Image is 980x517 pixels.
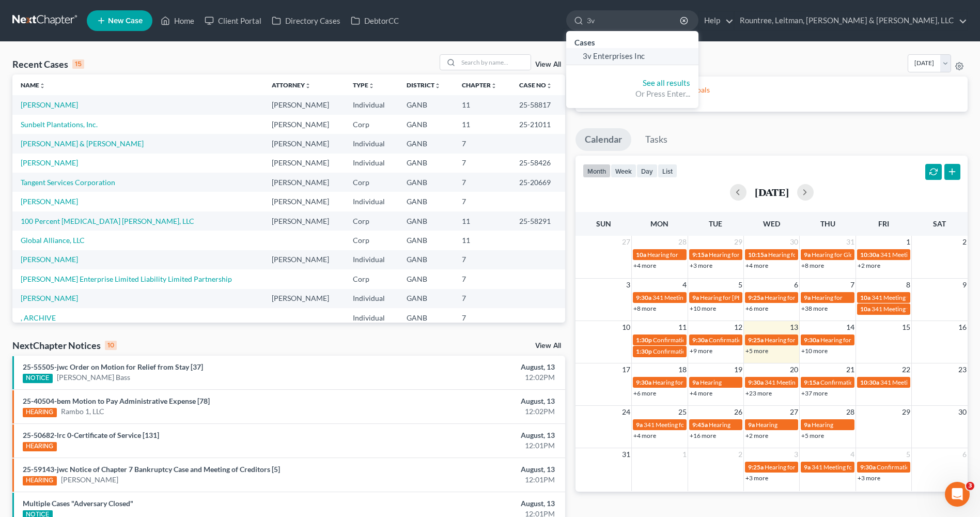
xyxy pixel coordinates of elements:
[511,154,566,173] td: 25-58426
[263,173,345,192] td: [PERSON_NAME]
[812,421,833,429] span: Hearing
[748,421,755,429] span: 9a
[407,81,441,89] a: Districtunfold_more
[933,219,946,228] span: Sat
[801,347,828,355] a: +10 more
[23,408,57,417] div: HEARING
[957,406,968,418] span: 30
[745,432,768,439] a: +2 more
[652,378,683,386] span: Hearing for
[748,378,764,386] span: 9:30a
[384,406,555,417] div: 12:02PM
[12,339,117,352] div: NextChapter Notices
[849,448,855,461] span: 4
[748,294,764,301] span: 9:25a
[845,321,855,333] span: 14
[860,294,870,301] span: 10a
[587,11,681,30] input: Search by name...
[820,378,939,386] span: Confirmation Hearing for [PERSON_NAME]
[789,363,799,376] span: 20
[454,269,510,288] td: 7
[21,275,232,283] a: [PERSON_NAME] Enterprise Limited Liability Limited Partnership
[709,251,789,258] span: Hearing for [PERSON_NAME]
[677,406,688,418] span: 25
[858,262,880,269] a: +2 more
[653,347,770,355] span: Confirmation hearing for [PERSON_NAME]
[454,154,510,173] td: 7
[765,336,796,344] span: Hearing for
[650,219,668,228] span: Mon
[636,336,652,344] span: 1:30p
[860,378,879,386] span: 10:30a
[690,389,712,397] a: +4 more
[345,211,398,231] td: Corp
[398,192,454,211] td: GANB
[105,341,117,350] div: 10
[511,173,566,192] td: 25-20669
[820,219,835,228] span: Thu
[21,294,78,302] a: [PERSON_NAME]
[491,83,497,89] i: unfold_more
[652,294,696,301] span: 341 Meeting for
[636,164,658,178] button: day
[345,289,398,308] td: Individual
[636,378,651,386] span: 9:30a
[966,482,974,490] span: 3
[23,374,53,383] div: NOTICE
[735,11,967,30] a: Rountree, Leitman, [PERSON_NAME] & [PERSON_NAME], LLC
[398,250,454,269] td: GANB
[765,294,845,301] span: Hearing for [PERSON_NAME]
[155,11,199,30] a: Home
[692,421,708,429] span: 9:45a
[23,465,280,474] a: 25-59143-jwc Notice of Chapter 7 Bankruptcy Case and Meeting of Creditors [5]
[765,463,796,471] span: Hearing for
[804,251,811,258] span: 9a
[677,236,688,248] span: 28
[737,279,743,291] span: 5
[398,231,454,250] td: GANB
[633,389,656,397] a: +6 more
[398,173,454,192] td: GANB
[345,250,398,269] td: Individual
[454,211,510,231] td: 11
[880,251,924,258] span: 341 Meeting for
[21,158,78,167] a: [PERSON_NAME]
[596,219,611,228] span: Sun
[384,372,555,383] div: 12:02PM
[733,406,743,418] span: 26
[263,154,345,173] td: [PERSON_NAME]
[511,115,566,134] td: 25-21011
[454,250,510,269] td: 7
[700,294,781,301] span: Hearing for [PERSON_NAME]
[733,321,743,333] span: 12
[519,81,552,89] a: Case Nounfold_more
[633,262,656,269] a: +4 more
[454,289,510,308] td: 7
[789,406,799,418] span: 27
[454,173,510,192] td: 7
[860,305,870,313] span: 10a
[398,154,454,173] td: GANB
[945,482,970,507] iframe: Intercom live chat
[633,432,656,439] a: +4 more
[804,463,811,471] span: 9a
[21,100,78,109] a: [PERSON_NAME]
[398,269,454,288] td: GANB
[653,336,770,344] span: Confirmation hearing for [PERSON_NAME]
[812,294,843,301] span: Hearing for
[905,236,911,248] span: 1
[583,51,645,60] span: 3v Enterprises Inc
[801,262,824,269] a: +8 more
[636,294,651,301] span: 9:30a
[858,474,880,482] a: +3 more
[566,35,698,48] div: Cases
[454,192,510,211] td: 7
[633,305,656,312] a: +8 more
[845,406,855,418] span: 28
[462,81,497,89] a: Chapterunfold_more
[804,378,819,386] span: 9:15a
[872,294,965,301] span: 341 Meeting for [PERSON_NAME]
[454,115,510,134] td: 11
[12,58,84,70] div: Recent Cases
[61,406,104,417] a: Rambo 1, LLC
